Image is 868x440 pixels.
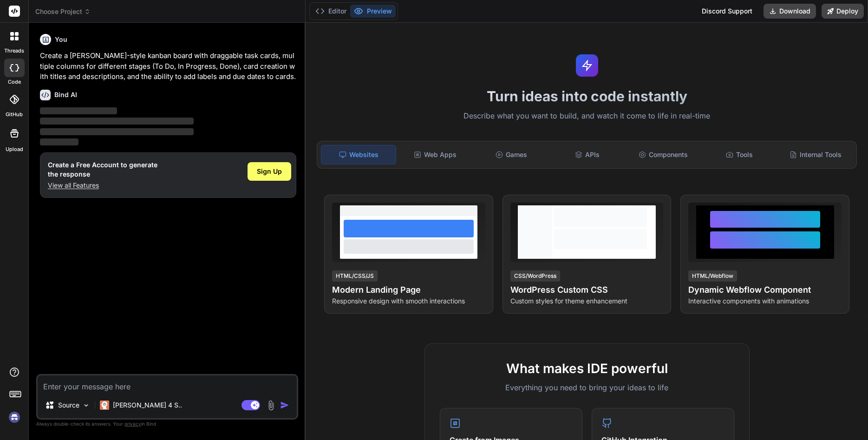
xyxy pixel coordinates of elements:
p: Source [58,401,79,410]
label: GitHub [6,111,23,118]
img: attachment [266,400,276,411]
label: Upload [6,145,23,153]
img: signin [7,409,22,425]
p: Always double-check its answers. Your in Bind [36,420,298,428]
h4: WordPress Custom CSS [510,283,664,296]
p: [PERSON_NAME] 4 S.. [113,401,182,410]
h1: Turn ideas into code instantly [311,88,862,105]
img: icon [280,401,289,410]
h4: Modern Landing Page [332,283,485,296]
h1: Create a Free Account to generate the response [48,160,157,179]
button: Preview [350,5,396,18]
div: APIs [550,145,625,164]
h6: You [55,35,67,44]
span: ‌ [40,138,78,145]
div: Tools [702,145,777,164]
div: Internal Tools [778,145,853,164]
button: Editor [312,5,350,18]
div: Web Apps [398,145,472,164]
p: Responsive design with smooth interactions [332,296,485,306]
p: Interactive components with animations [688,296,842,306]
span: Sign Up [257,167,282,176]
div: Components [627,145,701,164]
p: Custom styles for theme enhancement [510,296,664,306]
p: Describe what you want to build, and watch it come to life in real-time [311,110,862,122]
span: Choose Project [35,7,91,16]
span: ‌ [40,107,117,114]
button: Deploy [822,4,864,19]
div: Websites [321,145,396,164]
div: Discord Support [696,4,758,19]
h6: Bind AI [54,90,77,99]
label: code [8,78,21,86]
h4: Dynamic Webflow Component [688,283,842,296]
div: Games [474,145,548,164]
span: privacy [124,421,141,427]
img: Claude 4 Sonnet [100,401,109,410]
p: Everything you need to bring your ideas to life [440,382,734,393]
img: Pick Models [82,401,90,409]
div: HTML/CSS/JS [332,270,378,282]
p: Create a [PERSON_NAME]-style kanban board with draggable task cards, multiple columns for differe... [40,51,296,82]
h2: What makes IDE powerful [440,359,734,378]
div: HTML/Webflow [688,270,737,282]
div: CSS/WordPress [510,270,560,282]
p: View all Features [48,181,157,190]
label: threads [4,47,24,55]
button: Download [764,4,816,19]
span: ‌ [40,128,194,135]
span: ‌ [40,118,194,125]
